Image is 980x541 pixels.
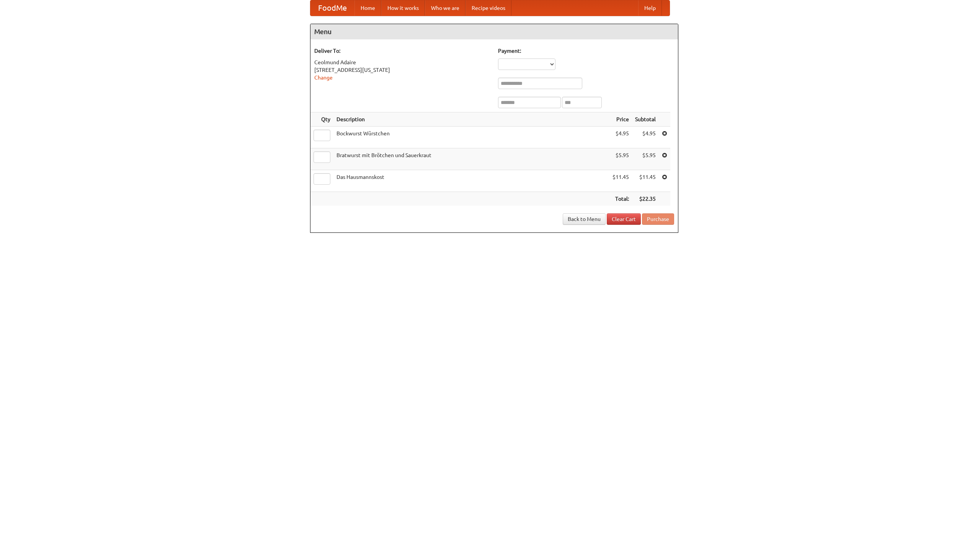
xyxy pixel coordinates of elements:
[333,148,609,170] td: Bratwurst mit Brötchen und Sauerkraut
[607,213,641,225] a: Clear Cart
[314,47,490,55] h5: Deliver To:
[310,0,354,16] a: FoodMe
[609,170,632,192] td: $11.45
[498,47,674,55] h5: Payment:
[333,127,609,148] td: Bockwurst Würstchen
[381,0,425,16] a: How it works
[425,0,465,16] a: Who we are
[638,0,662,16] a: Help
[632,127,659,148] td: $4.95
[609,127,632,148] td: $4.95
[310,112,333,127] th: Qty
[642,213,674,225] button: Purchase
[354,0,381,16] a: Home
[609,192,632,206] th: Total:
[333,112,609,127] th: Description
[314,58,490,66] div: Ceolmund Adaire
[609,148,632,170] td: $5.95
[465,0,511,16] a: Recipe videos
[632,170,659,192] td: $11.45
[609,112,632,127] th: Price
[632,192,659,206] th: $22.35
[563,213,606,225] a: Back to Menu
[632,112,659,127] th: Subtotal
[314,66,490,74] div: [STREET_ADDRESS][US_STATE]
[310,24,678,39] h4: Menu
[632,148,659,170] td: $5.95
[314,75,333,81] a: Change
[333,170,609,192] td: Das Hausmannskost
